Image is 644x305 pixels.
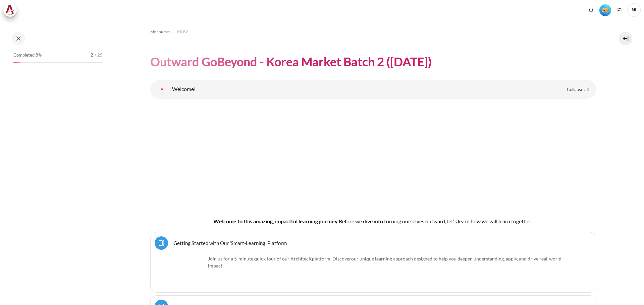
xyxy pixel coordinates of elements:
[150,54,432,70] h1: Outward GoBeyond - Korea Market Batch 2 ([DATE])
[173,240,287,246] a: Getting Started with Our 'Smart-Learning' Platform
[567,86,589,93] span: Collapse all
[177,29,188,35] span: KR B2
[91,52,93,59] span: 2
[562,84,594,95] a: Collapse all
[627,3,641,17] a: User menu
[342,218,532,224] span: efore we dive into turning ourselves outward, let's learn how we will learn together.
[150,29,170,35] span: My courses
[599,4,611,16] img: Level #1
[150,28,170,36] a: My courses
[208,256,561,269] span: our unique learning approach designed to help you deepen understanding, apply, and drive real-wor...
[586,5,596,15] div: Show notification window with no new notifications
[177,28,188,36] a: KR B2
[597,4,614,16] a: Level #1
[614,5,625,15] button: Languages
[627,3,641,17] span: NI
[5,5,15,15] img: Architeck
[172,217,575,225] h4: Welcome to this amazing, impactful learning journey.
[155,83,169,96] a: Welcome!
[172,255,206,288] img: platform logo
[339,218,342,224] span: B
[208,256,561,269] span: .
[172,255,575,269] p: Join us for a 5-minute quick tour of our ArchitecK platform. Discover
[13,62,20,63] div: 8%
[95,52,103,59] span: / 25
[13,52,42,59] span: Completed 8%
[3,3,20,17] a: Architeck Architeck
[150,26,596,37] nav: Navigation bar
